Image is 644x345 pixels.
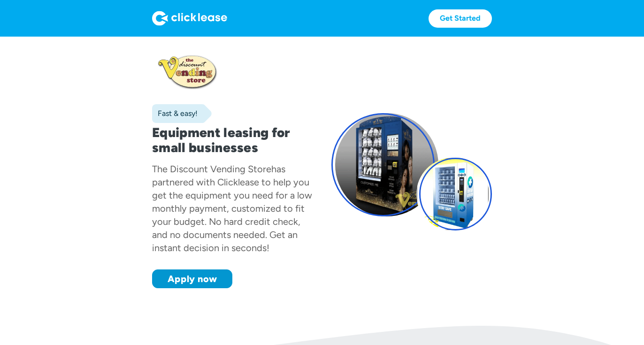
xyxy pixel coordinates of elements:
div: The Discount Vending Store [152,163,271,175]
a: Get Started [429,9,492,28]
div: has partnered with Clicklease to help you get the equipment you need for a low monthly payment, c... [152,163,312,253]
img: Logo [152,11,227,26]
div: Fast & easy! [152,109,198,118]
a: Apply now [152,269,232,288]
h1: Equipment leasing for small businesses [152,125,313,155]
